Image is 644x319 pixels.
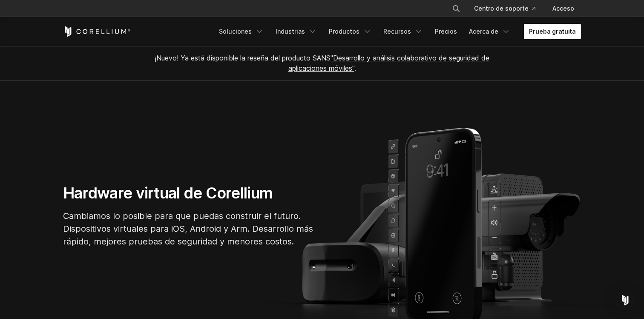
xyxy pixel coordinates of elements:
[63,184,273,202] font: Hardware virtual de Corellium
[469,28,498,35] font: Acerca de
[214,24,581,39] div: Menú de navegación
[615,290,635,310] div: Open Intercom Messenger
[288,54,490,72] a: "Desarrollo y análisis colaborativo de seguridad de aplicaciones móviles"
[552,5,574,12] font: Acceso
[354,64,356,72] font: .
[435,28,457,35] font: Precios
[448,1,464,16] button: Buscar
[63,26,131,37] a: Página de inicio de Corellium
[442,1,581,16] div: Menú de navegación
[219,28,252,35] font: Soluciones
[383,28,411,35] font: Recursos
[474,5,529,12] font: Centro de soporte
[155,54,331,62] font: ¡Nuevo! Ya está disponible la reseña del producto SANS
[329,28,359,35] font: Productos
[529,28,576,35] font: Prueba gratuita
[276,28,305,35] font: Industrias
[63,211,313,247] font: Cambiamos lo posible para que puedas construir el futuro. Dispositivos virtuales para iOS, Androi...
